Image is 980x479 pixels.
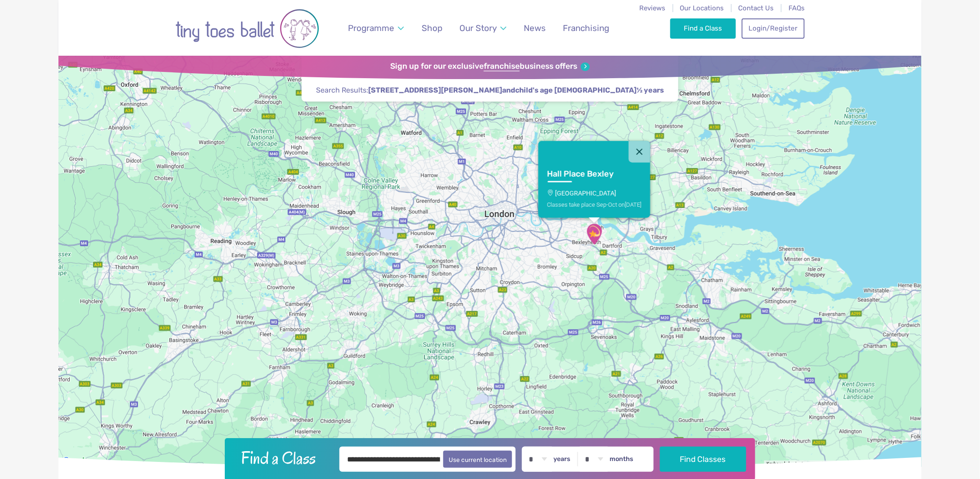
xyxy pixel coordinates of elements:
[680,4,724,12] a: Our Locations
[547,189,641,196] p: [GEOGRAPHIC_DATA]
[348,23,394,33] span: Programme
[519,18,550,39] a: News
[390,62,589,71] a: Sign up for our exclusivefranchisebusiness offers
[459,23,497,33] span: Our Story
[443,451,512,468] button: Use current location
[524,23,546,33] span: News
[640,4,666,12] a: Reviews
[539,162,650,217] a: Hall Place Bexley[GEOGRAPHIC_DATA]Classes take place Sep-Oct on[DATE]
[455,18,511,39] a: Our Story
[234,447,334,469] h2: Find a Class
[739,4,774,12] a: Contact Us
[422,23,442,33] span: Shop
[788,4,805,12] a: FAQs
[61,455,90,467] img: Google
[547,169,625,179] h3: Hall Place Bexley
[344,18,408,39] a: Programme
[368,86,664,94] strong: and
[554,455,571,463] label: years
[61,455,90,467] a: Open this area in Google Maps (opens a new window)
[515,85,664,95] span: child's age [DEMOGRAPHIC_DATA]½ years
[610,455,633,463] label: months
[660,447,747,472] button: Find Classes
[629,141,650,162] button: Close
[175,6,319,51] img: tiny toes ballet
[368,85,502,95] span: [STREET_ADDRESS][PERSON_NAME]
[547,201,641,208] div: Classes take place Sep-Oct on
[418,18,447,39] a: Shop
[670,18,736,38] a: Find a Class
[484,62,520,71] strong: franchise
[742,18,805,38] a: Login/Register
[559,18,614,39] a: Franchising
[563,23,609,33] span: Franchising
[583,223,606,245] div: Hall Place Sports Pavilion
[625,201,641,208] span: [DATE]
